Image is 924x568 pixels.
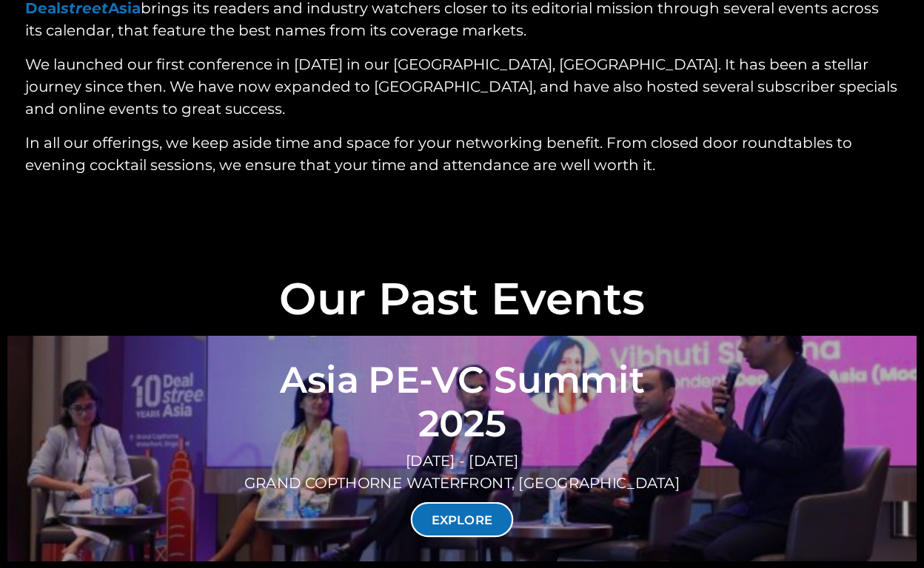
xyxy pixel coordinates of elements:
[411,502,514,537] a: EXPLORE
[7,277,917,321] h2: Our Past Events
[25,132,899,176] p: In all our offerings, we keep aside time and space for your networking benefit. From closed door ...
[25,53,899,120] p: We launched our first conference in [DATE] in our [GEOGRAPHIC_DATA], [GEOGRAPHIC_DATA]. It has be...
